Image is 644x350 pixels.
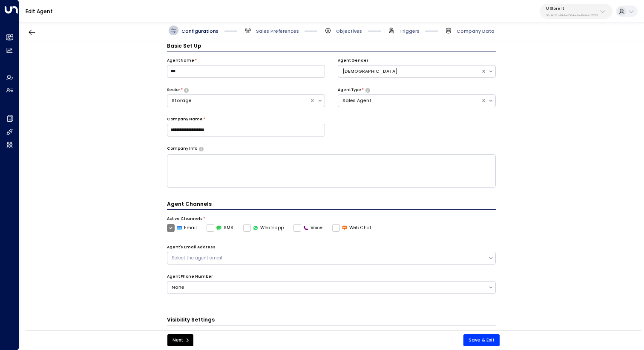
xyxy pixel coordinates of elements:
[167,42,496,51] h3: Basic Set Up
[172,284,484,291] div: None
[243,224,284,232] label: Whatsapp
[338,87,361,93] label: Agent Type
[172,255,484,262] div: Select the agent email
[167,87,180,93] label: Sector
[184,88,189,92] button: Select whether your copilot will handle inquiries directly from leads or from brokers representin...
[463,334,500,346] button: Save & Exit
[167,316,496,325] h3: Visibility Settings
[546,6,598,11] p: U Store It
[546,14,598,17] p: 58c4b32c-92b1-4356-be9b-1247e2c02228
[167,274,213,280] label: Agent Phone Number
[365,88,370,92] button: Select whether your copilot will handle inquiries directly from leads or from brokers representin...
[167,334,193,346] button: Next
[207,224,234,232] label: SMS
[167,224,197,232] label: Email
[167,117,203,122] label: Company Name
[167,216,203,222] label: Active Channels
[342,68,477,75] div: [DEMOGRAPHIC_DATA]
[293,224,323,232] label: Voice
[181,28,218,34] span: Configurations
[167,58,194,64] label: Agent Name
[199,147,204,151] button: Provide a brief overview of your company, including your industry, products or services, and any ...
[256,28,299,34] span: Sales Preferences
[167,200,496,210] h4: Agent Channels
[332,224,372,232] label: Web Chat
[540,4,612,19] button: U Store It58c4b32c-92b1-4356-be9b-1247e2c02228
[342,97,477,104] div: Sales Agent
[26,8,53,15] a: Edit Agent
[167,245,216,250] label: Agent's Email Address
[457,28,494,34] span: Company Data
[400,28,420,34] span: Triggers
[167,146,197,152] label: Company Info
[172,97,306,104] div: Storage
[338,58,368,64] label: Agent Gender
[336,28,362,34] span: Objectives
